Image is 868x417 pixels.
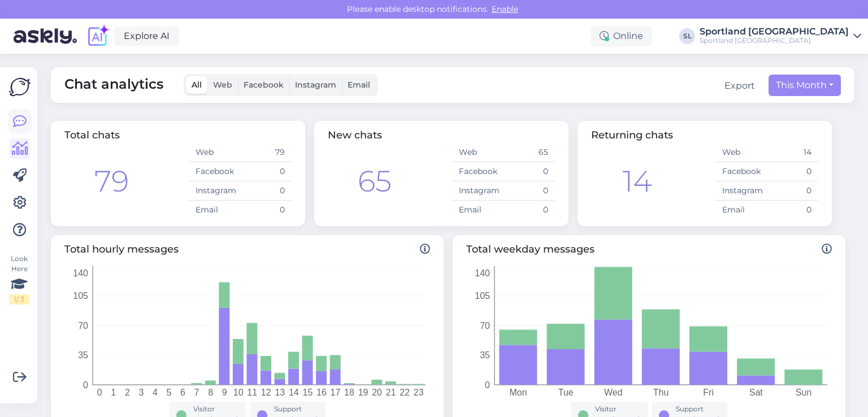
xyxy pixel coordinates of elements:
[302,388,313,397] tspan: 15
[796,388,811,397] tspan: Sun
[591,26,652,46] div: Online
[558,388,574,397] tspan: Tue
[703,388,714,397] tspan: Fri
[510,388,527,397] tspan: Mon
[138,388,144,397] tspan: 3
[724,79,755,93] button: Export
[344,388,354,397] tspan: 18
[452,143,504,162] td: Web
[222,388,227,397] tspan: 9
[189,181,240,201] td: Instagram
[208,388,213,397] tspan: 8
[475,268,490,278] tspan: 140
[97,388,102,397] tspan: 0
[193,404,239,414] div: Visitor
[78,350,88,360] tspan: 35
[700,27,861,45] a: Sportland [GEOGRAPHIC_DATA]Sportland [GEOGRAPHIC_DATA]
[386,388,396,397] tspan: 21
[261,388,271,397] tspan: 12
[452,162,504,181] td: Facebook
[167,388,172,397] tspan: 5
[653,388,669,397] tspan: Thu
[94,159,129,203] div: 79
[767,162,818,181] td: 0
[114,27,179,46] a: Explore AI
[295,80,336,90] span: Instagram
[358,159,392,203] div: 65
[189,162,240,181] td: Facebook
[700,36,849,45] div: Sportland [GEOGRAPHIC_DATA]
[192,80,202,90] span: All
[715,143,767,162] td: Web
[700,27,849,36] div: Sportland [GEOGRAPHIC_DATA]
[749,388,763,397] tspan: Sat
[715,181,767,201] td: Instagram
[9,76,31,98] img: Askly Logo
[504,143,555,162] td: 65
[9,294,29,305] div: 1 / 3
[591,129,673,141] span: Returning chats
[475,291,490,301] tspan: 105
[240,201,292,220] td: 0
[316,388,327,397] tspan: 16
[452,181,504,201] td: Instagram
[244,80,284,90] span: Facebook
[767,201,818,220] td: 0
[153,388,158,397] tspan: 4
[414,388,424,397] tspan: 23
[504,201,555,220] td: 0
[767,181,818,201] td: 0
[194,388,199,397] tspan: 7
[715,201,767,220] td: Email
[275,388,285,397] tspan: 13
[623,159,652,203] div: 14
[488,4,522,14] span: Enable
[64,74,163,96] span: Chat analytics
[466,242,832,257] span: Total weekday messages
[604,388,623,397] tspan: Wed
[331,388,341,397] tspan: 17
[240,143,292,162] td: 79
[485,380,490,390] tspan: 0
[715,162,767,181] td: Facebook
[504,181,555,201] td: 0
[274,404,319,414] div: Support
[247,388,257,397] tspan: 11
[289,388,299,397] tspan: 14
[358,388,368,397] tspan: 19
[73,291,88,301] tspan: 105
[233,388,244,397] tspan: 10
[111,388,116,397] tspan: 1
[480,350,490,360] tspan: 35
[125,388,130,397] tspan: 2
[180,388,185,397] tspan: 6
[679,28,695,44] div: SL
[73,268,88,278] tspan: 140
[189,143,240,162] td: Web
[348,80,370,90] span: Email
[83,380,88,390] tspan: 0
[240,162,292,181] td: 0
[78,321,88,331] tspan: 70
[9,254,29,305] div: Look Here
[64,129,120,141] span: Total chats
[452,201,504,220] td: Email
[328,129,382,141] span: New chats
[595,404,641,414] div: Visitor
[86,24,110,48] img: explore-ai
[769,75,841,96] button: This Month
[240,181,292,201] td: 0
[400,388,410,397] tspan: 22
[676,404,721,414] div: Support
[189,201,240,220] td: Email
[504,162,555,181] td: 0
[767,143,818,162] td: 14
[213,80,232,90] span: Web
[372,388,382,397] tspan: 20
[64,242,430,257] span: Total hourly messages
[480,321,490,331] tspan: 70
